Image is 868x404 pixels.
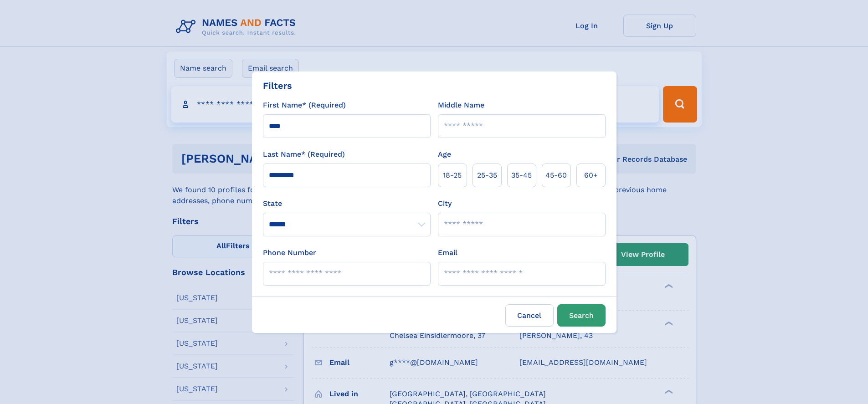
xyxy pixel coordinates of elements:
[511,170,532,181] span: 35‑45
[545,170,567,181] span: 45‑60
[477,170,497,181] span: 25‑35
[438,247,457,258] label: Email
[584,170,598,181] span: 60+
[443,170,462,181] span: 18‑25
[263,100,346,111] label: First Name* (Required)
[438,198,452,209] label: City
[263,247,316,258] label: Phone Number
[438,100,484,111] label: Middle Name
[557,304,606,327] button: Search
[505,304,554,327] label: Cancel
[438,149,451,160] label: Age
[263,198,431,209] label: State
[263,79,292,92] div: Filters
[263,149,345,160] label: Last Name* (Required)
